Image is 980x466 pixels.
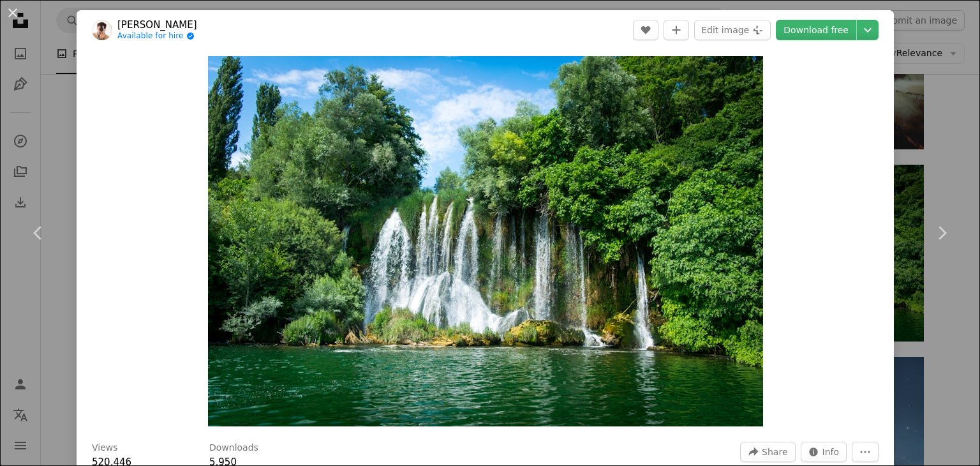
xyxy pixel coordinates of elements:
button: Edit image [694,20,771,40]
img: waterfalls surrounded by trees [208,56,763,426]
img: Go to Nick Kane's profile [92,20,112,40]
button: Share this image [740,442,795,462]
span: Share [762,442,787,462]
span: Info [822,442,840,462]
button: Choose download size [857,20,879,40]
button: Like [633,20,658,40]
button: Zoom in on this image [208,56,763,426]
h3: Downloads [209,442,258,455]
a: Download free [776,20,856,40]
h3: Views [92,442,118,455]
button: Stats about this image [801,442,847,462]
button: Add to Collection [664,20,689,40]
button: More Actions [852,442,879,462]
a: Next [903,172,980,294]
a: [PERSON_NAME] [117,19,197,31]
a: Available for hire [117,31,197,41]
